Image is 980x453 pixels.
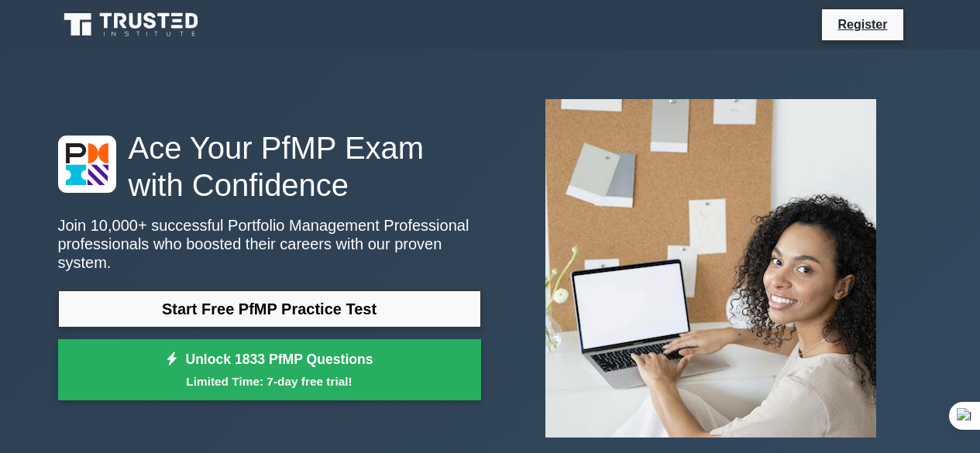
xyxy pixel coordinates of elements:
a: Start Free PfMP Practice Test [58,290,481,328]
p: Join 10,000+ successful Portfolio Management Professional professionals who boosted their careers... [58,216,481,272]
a: Register [828,15,896,34]
h1: Ace Your PfMP Exam with Confidence [58,129,481,204]
a: Unlock 1833 PfMP QuestionsLimited Time: 7-day free trial! [58,339,481,401]
small: Limited Time: 7-day free trial! [77,372,462,390]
